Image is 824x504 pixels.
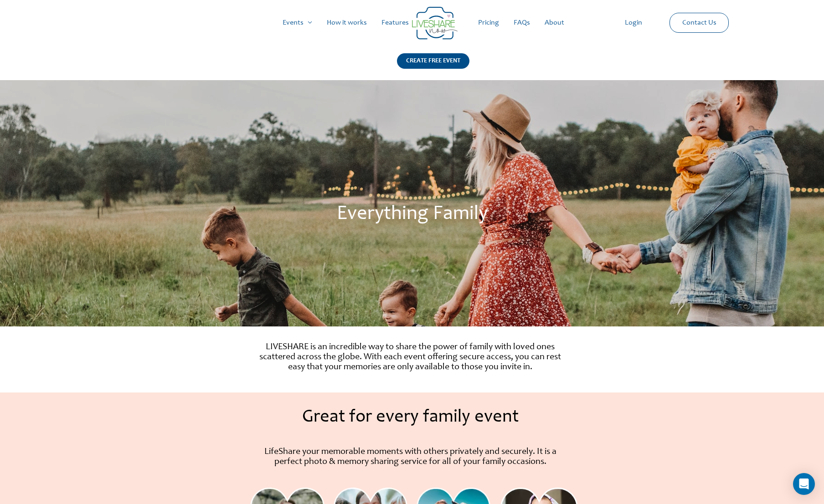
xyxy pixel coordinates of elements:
a: How it works [319,8,374,37]
a: FAQs [506,8,537,37]
a: Login [618,8,649,37]
p: LIVESHARE is an incredible way to share the power of family with loved ones scattered across the ... [257,342,563,372]
h1: Great for every family event [250,408,570,427]
div: CREATE FREE EVENT [397,53,469,69]
a: Events [275,8,319,37]
a: Pricing [471,8,506,37]
a: Contact Us [675,13,724,32]
span: Everything Family [337,204,488,224]
p: LifeShare your memorable moments with others privately and securely. It is a perfect photo & memo... [257,447,563,467]
a: CREATE FREE EVENT [397,53,469,80]
div: Open Intercom Messenger [793,473,815,495]
img: Group 14 | Live Photo Slideshow for Events | Create Free Events Album for Any Occasion [412,7,458,40]
nav: Site Navigation [16,8,808,37]
a: Features [374,8,416,37]
a: About [537,8,572,37]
